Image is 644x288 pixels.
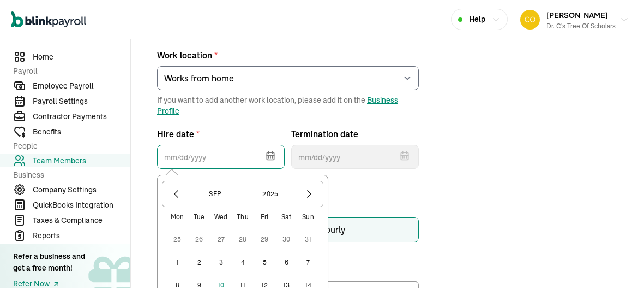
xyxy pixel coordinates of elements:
span: Help [469,14,485,25]
button: 7 [297,251,319,273]
button: 30 [275,228,297,250]
button: 25 [166,228,188,250]
span: Business [13,169,124,181]
div: Dr. C's Tree of Scholars [546,21,616,31]
span: Payroll Settings [33,96,130,107]
div: Mon [166,213,188,221]
span: Team Members [33,155,130,167]
label: Work location [157,49,419,62]
button: 31 [297,228,319,250]
button: Sep [189,185,241,203]
input: mm/dd/yyyy [157,145,285,169]
label: Termination date [291,127,419,140]
div: Sun [297,213,319,221]
button: 6 [275,251,297,273]
button: 2025 [244,185,297,203]
span: Payroll [13,66,124,77]
div: Thu [232,213,254,221]
div: Fri [254,213,275,221]
span: If you want to add another work location, please add it on the [157,95,419,116]
span: Home [33,51,130,63]
input: mm/dd/yyyy [291,145,419,169]
div: Tue [188,213,210,221]
button: 28 [232,228,254,250]
span: Taxes & Compliance [33,215,130,226]
button: 29 [254,228,275,250]
button: 1 [166,251,188,273]
span: Company Settings [33,184,130,196]
span: [PERSON_NAME] [546,10,608,20]
span: QuickBooks Integration [33,199,130,211]
button: 27 [210,228,232,250]
span: Benefits [33,126,130,138]
label: Hire date [157,127,285,140]
span: Contractor Payments [33,111,130,122]
iframe: Chat Widget [589,236,644,288]
button: 3 [210,251,232,273]
span: Employee Payroll [33,80,130,92]
button: Help [451,9,508,30]
span: Hourly [319,223,345,236]
nav: Global [11,4,86,36]
span: Reports [33,230,130,242]
div: Wed [210,213,232,221]
div: Sat [275,213,297,221]
button: 4 [232,251,254,273]
button: 2 [188,251,210,273]
button: [PERSON_NAME]Dr. C's Tree of Scholars [516,6,633,33]
div: Refer a business and get a free month! [13,251,85,274]
span: People [13,140,124,152]
button: 26 [188,228,210,250]
button: 5 [254,251,275,273]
